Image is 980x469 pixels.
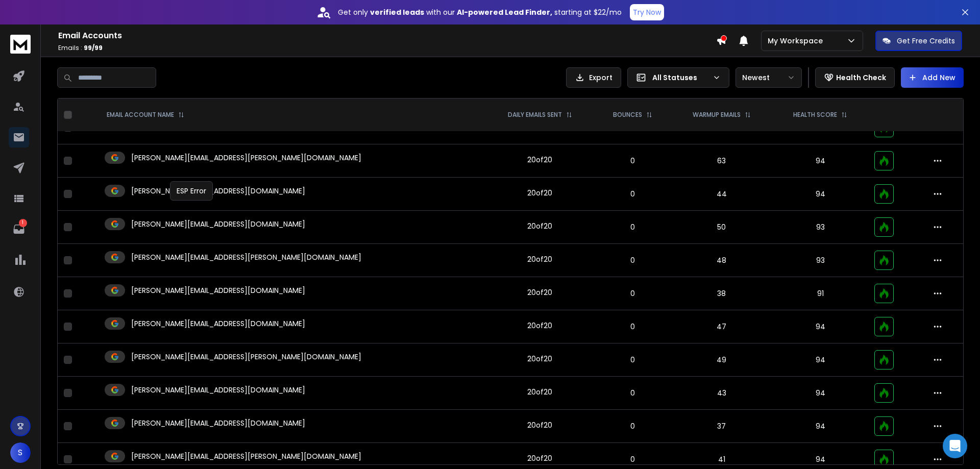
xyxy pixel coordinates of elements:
p: My Workspace [768,36,827,46]
p: [PERSON_NAME][EMAIL_ADDRESS][PERSON_NAME][DOMAIN_NAME] [131,352,361,362]
p: 0 [601,288,665,299]
td: 94 [772,377,868,410]
p: HEALTH SCORE [793,111,837,119]
p: [PERSON_NAME][EMAIL_ADDRESS][PERSON_NAME][DOMAIN_NAME] [131,252,361,262]
p: [PERSON_NAME][EMAIL_ADDRESS][DOMAIN_NAME] [131,285,305,295]
td: 43 [671,377,772,410]
button: Add New [901,67,964,88]
td: 93 [772,244,868,277]
div: 20 of 20 [527,453,552,463]
p: DAILY EMAILS SENT [508,111,562,119]
button: Health Check [815,67,895,88]
button: Export [566,67,621,88]
td: 44 [671,178,772,211]
p: [PERSON_NAME][EMAIL_ADDRESS][PERSON_NAME][DOMAIN_NAME] [131,451,361,461]
td: 91 [772,277,868,310]
div: 20 of 20 [527,387,552,397]
p: 0 [601,421,665,431]
td: 94 [772,144,868,178]
p: [PERSON_NAME][EMAIL_ADDRESS][PERSON_NAME][DOMAIN_NAME] [131,153,361,163]
a: 1 [9,219,29,239]
p: Health Check [836,72,886,83]
p: Emails : [58,44,716,52]
button: S [10,442,31,463]
div: EMAIL ACCOUNT NAME [107,111,184,119]
p: 0 [601,189,665,199]
button: Try Now [630,4,664,20]
div: 20 of 20 [527,354,552,364]
p: Get Free Credits [897,36,955,46]
p: 0 [601,388,665,398]
td: 94 [772,343,868,377]
p: [PERSON_NAME][EMAIL_ADDRESS][DOMAIN_NAME] [131,385,305,395]
p: 0 [601,355,665,365]
p: BOUNCES [613,111,642,119]
button: Get Free Credits [875,31,962,51]
div: 20 of 20 [527,287,552,298]
strong: AI-powered Lead Finder, [457,7,552,17]
td: 94 [772,310,868,343]
td: 63 [671,144,772,178]
td: 49 [671,343,772,377]
p: [PERSON_NAME][EMAIL_ADDRESS][DOMAIN_NAME] [131,219,305,229]
div: 20 of 20 [527,420,552,430]
p: 1 [19,219,27,227]
td: 94 [772,410,868,443]
p: Try Now [633,7,661,17]
p: 0 [601,156,665,166]
div: Open Intercom Messenger [943,434,967,458]
img: logo [10,35,31,54]
button: Newest [736,67,802,88]
div: 20 of 20 [527,188,552,198]
p: [PERSON_NAME][EMAIL_ADDRESS][DOMAIN_NAME] [131,318,305,329]
td: 48 [671,244,772,277]
p: 0 [601,255,665,265]
p: All Statuses [652,72,708,83]
strong: verified leads [370,7,424,17]
td: 38 [671,277,772,310]
div: 20 of 20 [527,320,552,331]
p: [PERSON_NAME][EMAIL_ADDRESS][DOMAIN_NAME] [131,418,305,428]
p: WARMUP EMAILS [693,111,741,119]
div: ESP Error [170,181,213,201]
h1: Email Accounts [58,30,716,42]
span: 99 / 99 [84,43,103,52]
td: 37 [671,410,772,443]
td: 50 [671,211,772,244]
p: 0 [601,322,665,332]
p: 0 [601,222,665,232]
p: Get only with our starting at $22/mo [338,7,622,17]
td: 94 [772,178,868,211]
div: 20 of 20 [527,221,552,231]
td: 47 [671,310,772,343]
div: 20 of 20 [527,254,552,264]
div: 20 of 20 [527,155,552,165]
p: 0 [601,454,665,464]
td: 93 [772,211,868,244]
p: [PERSON_NAME][EMAIL_ADDRESS][DOMAIN_NAME] [131,186,305,196]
